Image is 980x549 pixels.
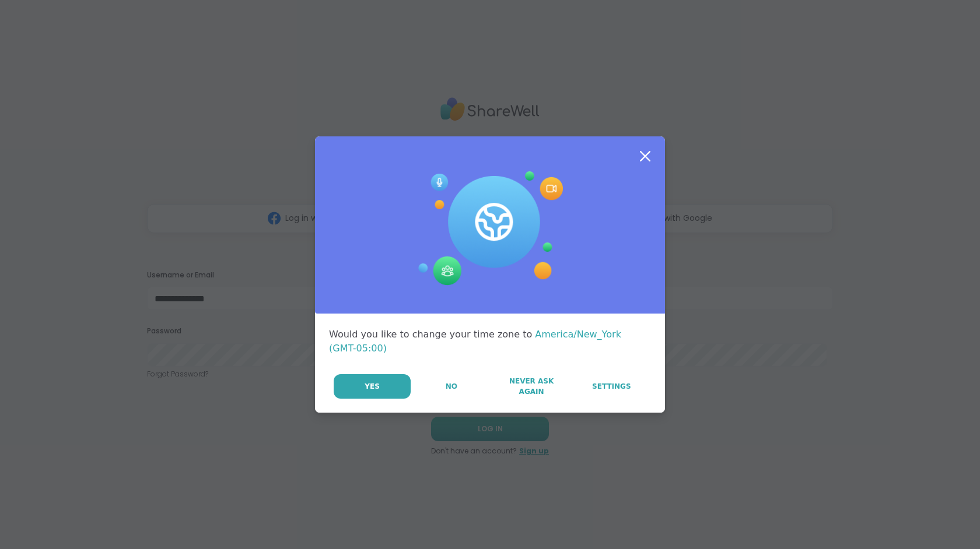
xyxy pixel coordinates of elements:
button: Never Ask Again [492,374,570,399]
div: Would you like to change your time zone to [329,328,651,356]
span: Yes [365,381,380,392]
span: Settings [592,381,631,392]
span: No [446,381,457,392]
span: Never Ask Again [498,376,565,397]
button: Yes [334,374,411,399]
button: No [412,374,491,399]
a: Settings [572,374,651,399]
span: America/New_York (GMT-05:00) [329,329,621,354]
img: Session Experience [417,171,563,286]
